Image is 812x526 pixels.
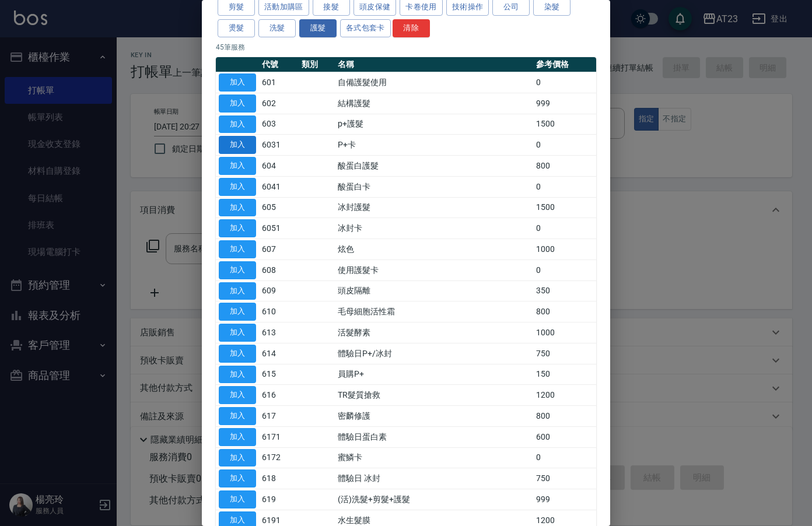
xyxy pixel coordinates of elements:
td: 活髮酵素 [335,322,533,343]
td: 0 [533,135,596,156]
td: 800 [533,406,596,427]
td: 616 [259,385,299,406]
td: 613 [259,322,299,343]
button: 燙髮 [218,19,255,37]
td: 體驗日P+/冰封 [335,343,533,364]
td: 冰封護髮 [335,197,533,218]
td: 6051 [259,218,299,239]
button: 加入 [219,407,256,425]
button: 加入 [219,386,256,404]
th: 參考價格 [533,57,596,72]
td: P+卡 [335,135,533,156]
td: 605 [259,197,299,218]
td: 6171 [259,426,299,447]
td: 蜜鱗卡 [335,447,533,468]
button: 加入 [219,240,256,258]
td: 615 [259,364,299,385]
td: 601 [259,72,299,93]
td: 體驗日 冰封 [335,468,533,489]
button: 加入 [219,345,256,363]
td: 603 [259,114,299,135]
button: 加入 [219,324,256,342]
td: 0 [533,218,596,239]
td: 1200 [533,385,596,406]
td: 618 [259,468,299,489]
td: 604 [259,156,299,177]
button: 加入 [219,73,256,92]
button: 加入 [219,490,256,509]
td: 6172 [259,447,299,468]
td: 員購P+ [335,364,533,385]
td: 冰封卡 [335,218,533,239]
button: 加入 [219,136,256,154]
button: 加入 [219,469,256,488]
td: 1000 [533,322,596,343]
td: 0 [533,447,596,468]
td: 617 [259,406,299,427]
td: 610 [259,301,299,322]
td: 602 [259,93,299,114]
td: 800 [533,156,596,177]
button: 加入 [219,366,256,384]
button: 加入 [219,219,256,237]
td: 1500 [533,197,596,218]
td: 炫色 [335,239,533,260]
td: 自備護髮使用 [335,72,533,93]
button: 加入 [219,94,256,113]
button: 加入 [219,449,256,467]
button: 加入 [219,157,256,175]
td: (活)洗髮+剪髮+護髮 [335,489,533,510]
th: 代號 [259,57,299,72]
td: 999 [533,489,596,510]
td: 頭皮隔離 [335,280,533,301]
td: 350 [533,280,596,301]
td: 結構護髮 [335,93,533,114]
button: 加入 [219,199,256,217]
td: TR髮質搶救 [335,385,533,406]
button: 加入 [219,303,256,321]
td: 密麟修護 [335,406,533,427]
th: 類別 [299,57,335,72]
button: 加入 [219,282,256,300]
td: 體驗日蛋白素 [335,426,533,447]
td: 毛母細胞活性霜 [335,301,533,322]
button: 加入 [219,261,256,279]
button: 加入 [219,115,256,134]
td: 750 [533,468,596,489]
button: 加入 [219,178,256,196]
td: 619 [259,489,299,510]
td: 使用護髮卡 [335,260,533,280]
th: 名稱 [335,57,533,72]
button: 各式包套卡 [340,19,391,37]
td: 607 [259,239,299,260]
td: 酸蛋白護髮 [335,156,533,177]
td: 614 [259,343,299,364]
td: 酸蛋白卡 [335,176,533,197]
p: 45 筆服務 [216,42,596,52]
td: 800 [533,301,596,322]
td: 600 [533,426,596,447]
button: 護髮 [299,19,337,37]
td: 608 [259,260,299,280]
button: 加入 [219,428,256,446]
td: 6031 [259,135,299,156]
td: 150 [533,364,596,385]
td: 0 [533,260,596,280]
td: 0 [533,72,596,93]
td: 750 [533,343,596,364]
td: 1000 [533,239,596,260]
td: 1500 [533,114,596,135]
td: 0 [533,176,596,197]
td: 999 [533,93,596,114]
button: 清除 [393,19,430,37]
td: 6041 [259,176,299,197]
td: p+護髮 [335,114,533,135]
button: 洗髮 [258,19,296,37]
td: 609 [259,280,299,301]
